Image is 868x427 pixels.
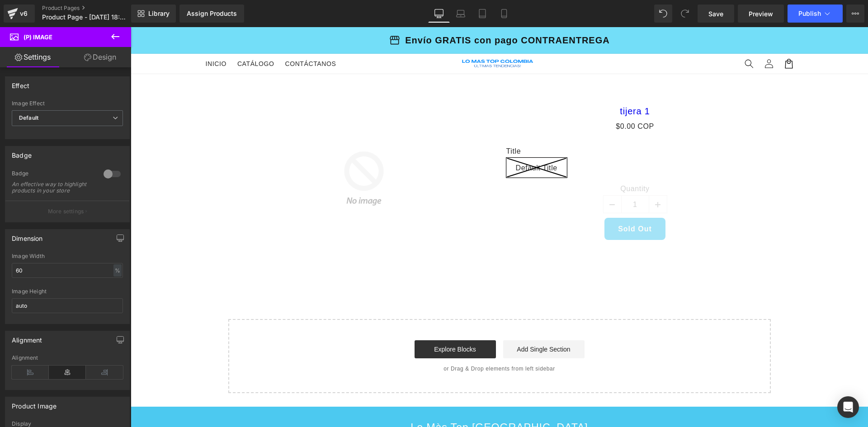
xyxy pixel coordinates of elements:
[489,79,519,89] a: tijera 1
[154,33,205,41] span: CONTÁCTANOS
[149,27,211,46] a: CONTÁCTANOS
[187,10,237,17] div: Assign Products
[846,5,864,23] button: More
[837,396,859,418] div: Open Intercom Messenger
[48,207,84,216] p: More settings
[4,5,35,23] a: v6
[450,5,472,23] a: Laptop
[274,8,479,18] strong: Envío GRATIS con pago CONTRAENTREGA
[5,201,129,222] button: More settings
[131,5,176,23] a: New Library
[428,5,450,23] a: Desktop
[472,5,493,23] a: Tablet
[12,77,29,89] div: Effect
[738,5,784,23] a: Preview
[609,27,628,47] summary: Búsqueda
[12,170,94,179] div: Badge
[284,313,365,331] a: Explore Blocks
[373,313,454,331] a: Add Single Section
[12,421,123,427] div: Display
[12,253,123,259] div: Image Width
[376,157,633,168] label: Quantity
[654,5,672,23] button: Undo
[12,230,43,242] div: Dimension
[258,7,270,19] span: storefront
[12,146,32,159] div: Badge
[67,47,133,67] a: Design
[331,32,403,41] img: LOMASTOPCOLOMBIA
[19,114,38,121] b: Default
[12,331,42,344] div: Alignment
[749,9,773,19] span: Preview
[493,5,515,23] a: Mobile
[18,8,29,19] div: v6
[156,74,311,229] img: tijera 1
[277,394,460,407] h2: Lo Màs Top [GEOGRAPHIC_DATA]
[12,355,123,361] div: Alignment
[12,263,123,278] input: auto
[474,191,535,213] button: Sold Out
[12,298,123,313] input: auto
[107,33,144,41] span: CATÁLOGO
[75,33,96,41] span: INICIO
[376,120,633,131] label: Title
[148,9,170,18] span: Library
[24,33,52,41] span: (P) Image
[12,100,123,107] div: Image Effect
[487,198,521,206] span: Sold Out
[101,27,149,46] a: CATÁLOGO
[708,9,723,19] span: Save
[485,93,524,106] span: $0.00 COP
[42,5,146,12] a: Product Pages
[798,10,821,17] span: Publish
[788,5,843,23] button: Publish
[12,288,123,295] div: Image Height
[113,264,122,277] div: %
[676,5,694,23] button: Redo
[112,338,626,345] p: or Drag & Drop elements from left sidebar
[12,181,93,194] div: An effective way to highlight products in your store
[70,27,101,46] a: INICIO
[12,397,57,410] div: Product Image
[42,14,129,21] span: Product Page - [DATE] 18:37:49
